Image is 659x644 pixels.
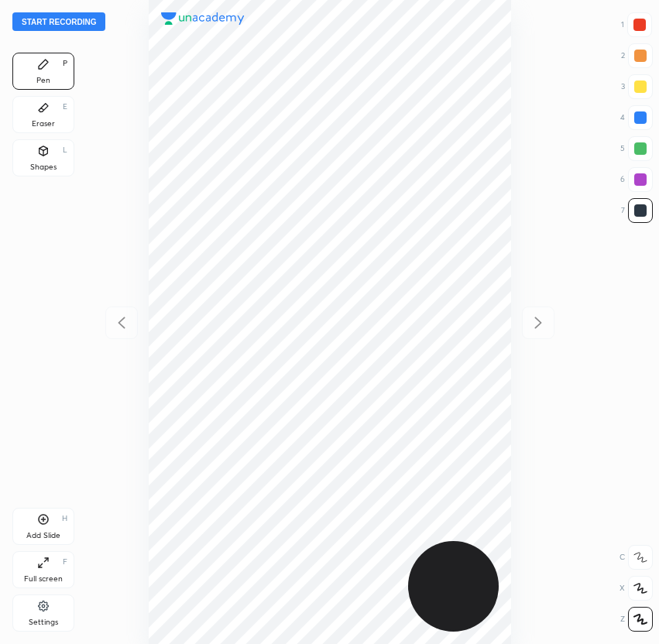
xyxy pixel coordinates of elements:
div: Add Slide [26,532,60,540]
div: F [63,558,67,566]
img: logo.38c385cc.svg [161,12,245,25]
div: 3 [621,74,653,99]
div: Settings [29,618,58,626]
div: 4 [620,105,653,130]
div: 2 [621,43,653,68]
div: E [63,103,67,111]
div: C [620,545,653,570]
div: P [63,60,67,67]
div: Z [620,607,653,632]
div: Eraser [32,120,55,128]
div: Full screen [24,575,63,583]
div: 6 [620,167,653,192]
div: H [62,515,67,522]
div: 7 [621,198,653,223]
div: Shapes [30,163,57,171]
div: L [63,146,67,154]
div: 5 [620,136,653,161]
div: Pen [36,77,50,84]
div: 1 [621,12,652,37]
button: Start recording [12,12,105,31]
div: X [620,576,653,601]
